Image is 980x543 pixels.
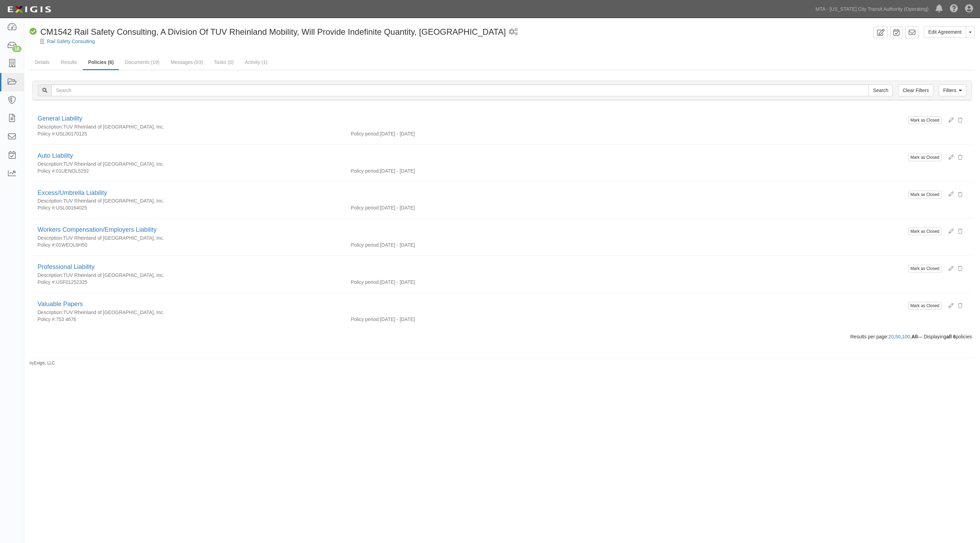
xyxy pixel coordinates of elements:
[908,116,941,124] input: Mark as Closed
[908,265,941,272] input: Mark as Closed
[47,39,95,44] a: Rail Safety Consulting
[954,114,967,126] button: Delete Policy
[944,228,954,235] a: Edit policy
[351,279,380,286] p: Policy period:
[351,167,380,174] p: Policy period:
[345,167,972,174] div: [DATE] - [DATE]
[83,55,119,70] a: Policies (6)
[239,55,272,69] a: Activity (1)
[345,204,972,211] div: [DATE] - [DATE]
[944,190,954,197] a: Edit policy
[38,226,157,233] a: Workers Compensation/Employers Liability
[908,228,941,235] input: Mark as Closed
[56,55,82,69] a: Results
[908,191,941,198] input: Mark as Closed
[32,130,345,137] div: USL00170125
[38,130,56,137] p: Policy #:
[924,26,966,38] a: Edit Agreement
[868,84,893,96] input: Search
[5,3,53,16] img: Logo
[38,241,56,248] p: Policy #:
[38,235,906,241] div: TUV Rheinland of North America, Inc.
[345,241,972,248] div: [DATE] - [DATE]
[30,26,506,38] div: CM1542 Rail Safety Consulting, A Division Of TUV Rheinland Mobility, Will Provide Indefinite Quan...
[888,334,894,339] a: 20
[38,115,82,122] a: General Liability
[38,123,63,130] p: Description:
[32,241,345,248] div: 01WEOL6H50
[38,161,906,167] div: TUV Rheinland of North America, Inc.
[38,197,906,204] div: TUV Rheinland of North America, Inc.
[120,55,165,69] a: Documents (19)
[38,309,906,316] div: TUV Rheinland of North America, Inc.
[345,316,972,323] div: [DATE] - [DATE]
[912,334,918,339] strong: All
[30,360,55,366] small: by
[32,279,345,286] div: USF01252325
[38,316,56,323] p: Policy #:
[954,263,967,274] button: Delete Policy
[944,154,954,161] a: Edit policy
[345,130,972,137] div: [DATE] - [DATE]
[345,279,972,286] div: [DATE] - [DATE]
[351,316,380,323] p: Policy period:
[946,334,956,339] b: all 6
[32,167,345,174] div: 01UENOL5292
[954,225,967,237] button: Delete Policy
[38,189,107,196] a: Excess/Umbrella Liability
[38,152,73,159] a: Auto Liability
[38,263,95,270] a: Professional Liability
[812,2,932,16] a: MTA - [US_STATE] City Transit Authority (Operating)
[351,241,380,248] p: Policy period:
[165,55,208,69] a: Messages (93)
[351,130,380,137] p: Policy period:
[30,28,37,35] i: Compliant
[38,272,63,279] p: Description:
[40,27,506,36] span: CM1542 Rail Safety Consulting, A Division Of TUV Rheinland Mobility, Will Provide Indefinite Quan...
[944,302,954,309] a: Edit policy
[939,84,966,96] a: Filters
[38,309,63,316] p: Description:
[944,265,954,272] a: Edit policy
[944,116,954,123] a: Edit policy
[908,154,941,161] input: Mark as Closed
[34,361,55,365] a: Exigis, LLC
[27,333,977,340] div: Results per page: , , , — Displaying policies
[954,151,967,163] button: Delete Policy
[898,84,933,96] a: Clear Filters
[51,84,869,96] input: Search
[32,316,345,323] div: 753 4676
[38,235,63,241] p: Description:
[30,55,55,69] a: Details
[351,204,380,211] p: Policy period:
[209,55,239,69] a: Tasks (0)
[32,204,345,211] div: USL00164025
[954,300,967,312] button: Delete Policy
[895,334,901,339] a: 50
[12,46,22,52] div: 18
[38,167,56,174] p: Policy #:
[38,279,56,286] p: Policy #:
[950,5,958,13] i: Help Center - Complianz
[38,197,63,204] p: Description:
[38,301,83,307] a: Valuable Papers
[38,272,906,279] div: TUV Rheinland of North America, Inc.
[908,302,941,310] input: Mark as Closed
[902,334,910,339] a: 100
[38,161,63,167] p: Description:
[954,189,967,200] button: Delete Policy
[38,123,906,130] div: TUV Rheinland of North America, Inc.
[38,204,56,211] p: Policy #:
[509,28,518,36] i: 1 scheduled workflow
